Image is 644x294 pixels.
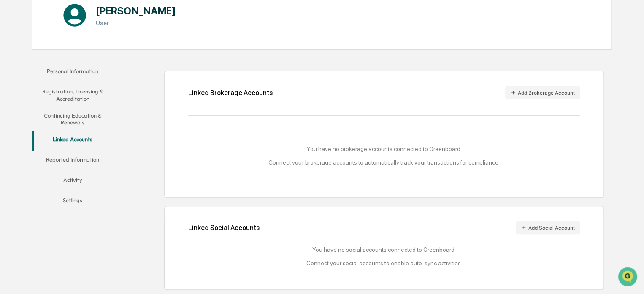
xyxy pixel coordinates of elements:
[32,63,113,212] div: secondary tabs example
[8,124,15,130] div: 🔎
[32,63,113,83] button: Personal Information
[516,221,580,234] button: Add Social Account
[32,192,113,212] button: Settings
[22,38,139,47] input: Clear
[29,65,138,73] div: Start new chat
[29,73,107,80] div: We're available if you need us!
[5,119,57,135] a: 🔎Data Lookup
[32,171,113,192] button: Activity
[188,221,580,234] div: Linked Social Accounts
[32,151,113,171] button: Reported Information
[8,107,15,114] div: 🖐️
[84,143,102,150] span: Pylon
[32,83,113,107] button: Registration, Licensing & Accreditation
[61,107,68,114] div: 🗄️
[617,266,640,289] iframe: Open customer support
[5,103,58,118] a: 🖐️Preclearance
[32,107,113,131] button: Continuing Education & Renewals
[60,143,102,150] a: Powered byPylon
[8,65,24,80] img: 1746055101610-c473b297-6a78-478c-a979-82029cc54cd1
[8,18,154,31] p: How can we help?
[58,103,108,118] a: 🗄️Attestations
[96,19,176,26] h3: User
[188,246,580,267] div: You have no social accounts connected to Greenboard. Connect your social accounts to enable auto-...
[70,107,105,115] span: Attestations
[17,107,54,115] span: Preclearance
[143,67,154,77] button: Start new chat
[96,5,176,17] h1: [PERSON_NAME]
[188,89,273,97] div: Linked Brokerage Accounts
[505,86,580,99] button: Add Brokerage Account
[188,146,580,166] div: You have no brokerage accounts connected to Greenboard. Connect your brokerage accounts to automa...
[32,131,113,151] button: Linked Accounts
[17,123,53,131] span: Data Lookup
